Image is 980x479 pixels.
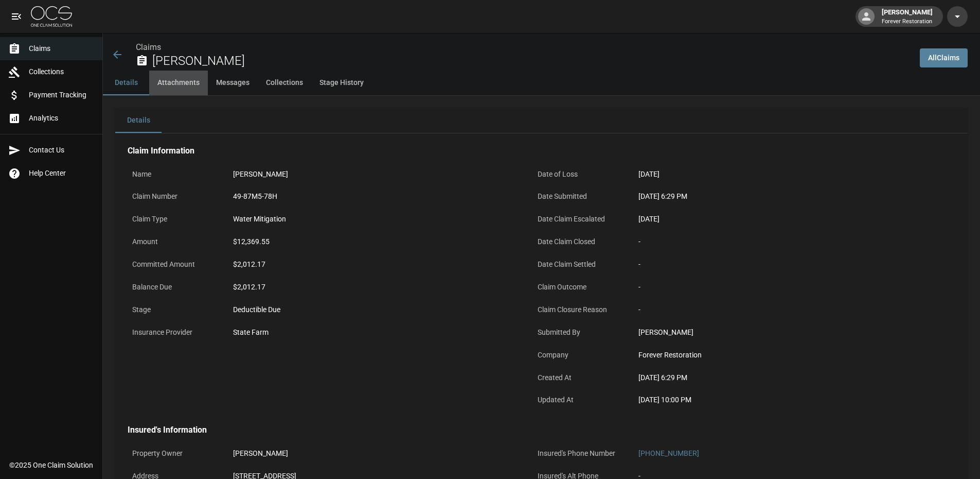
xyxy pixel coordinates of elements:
div: Deductible Due [233,304,516,315]
button: Stage History [311,71,372,95]
div: $2,012.17 [233,282,516,293]
div: [DATE] [638,214,921,225]
a: [PHONE_NUMBER] [638,449,699,457]
div: [DATE] 10:00 PM [638,395,921,405]
button: Details [115,108,162,133]
div: [DATE] [638,169,921,180]
p: Updated At [533,390,626,410]
p: Date Claim Settled [533,254,626,275]
p: Date Claim Escalated [533,209,626,229]
div: anchor tabs [103,71,980,95]
span: Claims [29,43,94,54]
img: ocs-logo-white-transparent.png [31,6,72,27]
p: Amount [128,232,220,252]
p: Submitted By [533,322,626,343]
div: © 2025 One Claim Solution [9,460,93,470]
span: Help Center [29,168,94,179]
nav: breadcrumb [136,41,912,54]
div: [PERSON_NAME] [878,7,937,26]
div: Forever Restoration [638,350,921,361]
p: Claim Number [128,186,220,207]
span: Collections [29,66,94,77]
p: Date of Loss [533,164,626,184]
span: Payment Tracking [29,90,94,100]
div: [PERSON_NAME] [233,169,516,180]
p: Created At [533,368,626,388]
p: Claim Closure Reason [533,300,626,320]
p: Property Owner [128,443,220,464]
p: Insurance Provider [128,322,220,343]
h4: Insured's Information [128,425,926,435]
div: - [638,304,921,315]
p: Insured's Phone Number [533,443,626,464]
div: [PERSON_NAME] [233,448,516,459]
div: [PERSON_NAME] [638,327,921,338]
p: Balance Due [128,277,220,297]
a: Claims [136,42,161,52]
p: Claim Outcome [533,277,626,297]
button: Collections [258,71,311,95]
p: Company [533,345,626,365]
div: $12,369.55 [233,236,516,247]
div: State Farm [233,327,516,338]
button: Details [103,71,149,95]
div: [DATE] 6:29 PM [638,191,921,202]
div: - [638,236,921,247]
p: Date Submitted [533,186,626,207]
div: - [638,259,921,270]
p: Claim Type [128,209,220,229]
div: Water Mitigation [233,214,516,225]
p: Forever Restoration [882,18,933,26]
button: Attachments [149,71,208,95]
div: [DATE] 6:29 PM [638,372,921,383]
button: Messages [208,71,258,95]
div: details tabs [115,108,968,133]
div: - [638,282,921,293]
div: 49-87M5-78H [233,191,516,202]
p: Committed Amount [128,254,220,275]
h4: Claim Information [128,146,926,156]
span: Analytics [29,113,94,124]
a: AllClaims [920,48,968,67]
button: open drawer [6,6,27,27]
h2: [PERSON_NAME] [152,54,912,69]
p: Date Claim Closed [533,232,626,252]
p: Stage [128,300,220,320]
p: Name [128,164,220,184]
span: Contact Us [29,145,94,156]
div: $2,012.17 [233,259,516,270]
